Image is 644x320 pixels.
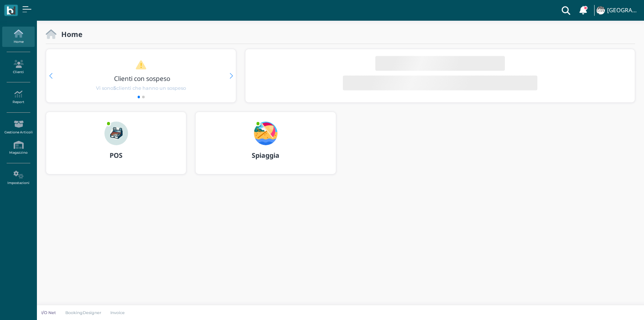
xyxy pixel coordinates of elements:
[7,6,15,15] img: logo
[60,60,222,92] a: Clienti con sospeso Vi sono5clienti che hanno un sospeso
[2,168,34,188] a: Impostazioni
[56,30,82,38] h2: Home
[46,49,236,102] div: 1 / 2
[2,138,34,158] a: Magazzino
[62,75,223,82] h3: Clienti con sospeso
[596,6,605,14] img: ...
[607,7,640,14] h4: [GEOGRAPHIC_DATA]
[113,85,116,91] b: 5
[110,151,123,160] b: POS
[254,122,278,145] img: ...
[2,27,34,47] a: Home
[49,73,52,79] div: Previous slide
[592,297,638,314] iframe: Help widget launcher
[230,73,233,79] div: Next slide
[2,87,34,108] a: Report
[96,85,186,92] span: Vi sono clienti che hanno un sospeso
[104,122,128,145] img: ...
[46,112,186,183] a: ... POS
[195,112,336,183] a: ... Spiaggia
[595,1,640,19] a: ... [GEOGRAPHIC_DATA]
[2,57,34,77] a: Clienti
[252,151,279,160] b: Spiaggia
[2,117,34,137] a: Gestione Articoli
